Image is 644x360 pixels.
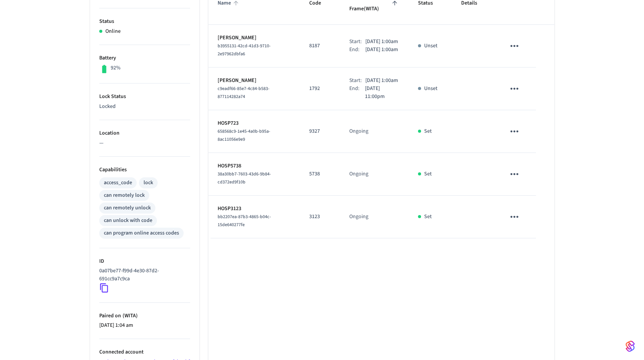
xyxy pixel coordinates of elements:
[218,85,270,100] span: c9eadf66-85e7-4c84-b583-877114282a74
[218,77,291,85] p: [PERSON_NAME]
[349,85,365,101] div: End:
[309,213,331,221] p: 3123
[111,64,121,72] p: 92%
[99,257,190,265] p: ID
[365,46,398,54] p: [DATE] 1:00am
[99,267,187,283] p: 0a07be77-f99d-4e30-87d2-691cc9a7c9ca
[349,46,365,54] div: End:
[424,213,432,221] p: Set
[99,103,190,111] p: Locked
[218,214,271,228] span: bb2207ea-87b3-4865-b04c-15de640277fe
[424,42,437,50] p: Unset
[309,85,331,93] p: 1792
[365,77,398,85] p: [DATE] 1:00am
[105,27,121,35] p: Online
[99,321,190,329] p: [DATE] 1:04 am
[349,38,365,46] div: Start:
[340,196,409,238] td: Ongoing
[99,166,190,174] p: Capabilities
[424,170,432,178] p: Set
[99,18,190,26] p: Status
[218,205,291,213] p: HOSP3123
[218,34,291,42] p: [PERSON_NAME]
[99,93,190,101] p: Lock Status
[218,171,271,185] span: 38a30bb7-7603-43d6-9b84-cd372ed9f10b
[340,110,409,153] td: Ongoing
[309,170,331,178] p: 5738
[349,77,365,85] div: Start:
[99,129,190,137] p: Location
[365,38,398,46] p: [DATE] 1:00am
[144,179,153,187] div: lock
[309,42,331,50] p: 8187
[99,139,190,147] p: —
[99,312,190,320] p: Paired on
[121,312,138,320] span: ( WITA )
[424,85,437,93] p: Unset
[626,340,635,352] img: SeamLogoGradient.69752ec5.svg
[104,229,179,237] div: can program online access codes
[104,217,152,225] div: can unlock with code
[99,348,190,356] p: Connected account
[309,127,331,135] p: 9327
[218,162,291,170] p: HOSP5738
[218,119,291,127] p: HOSP723
[424,127,432,135] p: Set
[104,179,132,187] div: access_code
[218,43,271,57] span: b3955131-42cd-41d3-9710-2e97962dbfa6
[340,153,409,196] td: Ongoing
[104,191,145,199] div: can remotely lock
[99,54,190,62] p: Battery
[104,204,151,212] div: can remotely unlock
[218,128,270,143] span: 658568c9-1e45-4a0b-b95a-8ac11056e9e9
[365,85,400,101] p: [DATE] 11:00pm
